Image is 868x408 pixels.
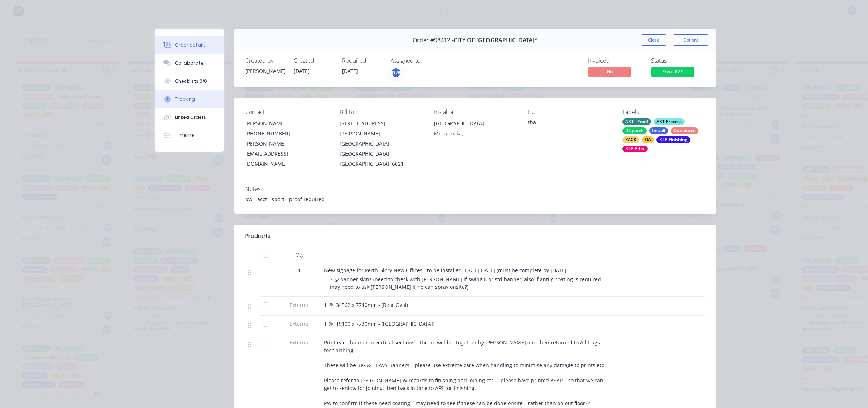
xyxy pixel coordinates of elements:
[245,109,328,116] div: Contact
[434,129,517,139] div: Mirrabooka,
[298,266,301,274] span: 1
[622,127,647,134] div: Dispatch
[281,301,318,309] span: External
[413,37,454,44] span: Order #98412 -
[454,37,538,44] span: CITY OF [GEOGRAPHIC_DATA]^
[651,67,694,78] button: Print- R2R
[245,57,285,64] div: Created by
[175,96,195,103] div: Tracking
[642,136,654,143] div: QA
[245,118,328,129] div: [PERSON_NAME]
[528,118,611,129] div: tba
[641,34,667,46] button: Close
[528,109,611,116] div: PO
[281,320,318,327] span: External
[588,57,642,64] div: Invoiced
[175,78,207,84] div: Checklists 0/0
[245,67,285,75] div: [PERSON_NAME]
[245,186,705,192] div: Notes
[245,118,328,169] div: [PERSON_NAME][PHONE_NUMBER][PERSON_NAME][EMAIL_ADDRESS][DOMAIN_NAME]
[175,114,206,121] div: Linked Orders
[330,276,606,290] span: 2 @ banner skins (need to check with [PERSON_NAME] if swing 8 or std banner, also if anti g coati...
[340,109,422,116] div: Bill to
[340,118,422,169] div: [STREET_ADDRESS][PERSON_NAME][GEOGRAPHIC_DATA], [GEOGRAPHIC_DATA], [GEOGRAPHIC_DATA], 6021
[588,67,631,76] span: No
[654,118,685,125] div: ART Process
[622,109,705,116] div: Labels
[622,136,639,143] div: PACK
[673,34,709,46] button: Options
[155,108,224,126] button: Linked Orders
[245,129,328,139] div: [PHONE_NUMBER]
[155,54,224,72] button: Collaborate
[175,132,194,139] div: Timeline
[294,57,333,64] div: Created
[324,267,566,274] span: New signage for Perth Glory New Offices - to be installed [DATE][DATE] (must be complete by [DATE]
[175,60,204,66] div: Collaborate
[622,118,651,125] div: ART - Proof
[175,42,206,48] div: Order details
[434,109,517,116] div: Install at
[324,320,434,327] span: 1 @ 19100 x 7730mm - ([GEOGRAPHIC_DATA])
[649,127,668,134] div: Install
[671,127,698,134] div: Outsource
[245,139,328,169] div: [PERSON_NAME][EMAIL_ADDRESS][DOMAIN_NAME]
[340,139,422,169] div: [GEOGRAPHIC_DATA], [GEOGRAPHIC_DATA], [GEOGRAPHIC_DATA], 6021
[434,118,517,129] div: [GEOGRAPHIC_DATA]
[434,118,517,142] div: [GEOGRAPHIC_DATA]Mirrabooka,
[155,72,224,90] button: Checklists 0/0
[342,68,358,74] span: [DATE]
[656,136,690,143] div: R2R Finishing
[342,57,382,64] div: Required
[155,36,224,54] button: Order details
[391,67,401,78] button: pW
[245,195,705,203] div: pw - acct - sport - proof required
[245,232,271,240] div: Products
[651,57,705,64] div: Status
[278,248,321,262] div: Qty
[651,67,694,76] span: Print- R2R
[155,126,224,144] button: Timeline
[324,301,408,308] span: 1 @ 34562 x 7740mm - (Rear Oval)
[622,146,648,152] div: R2R Print
[294,68,310,74] span: [DATE]
[155,90,224,108] button: Tracking
[391,57,463,64] div: Assigned to
[340,118,422,139] div: [STREET_ADDRESS][PERSON_NAME]
[281,339,318,346] span: External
